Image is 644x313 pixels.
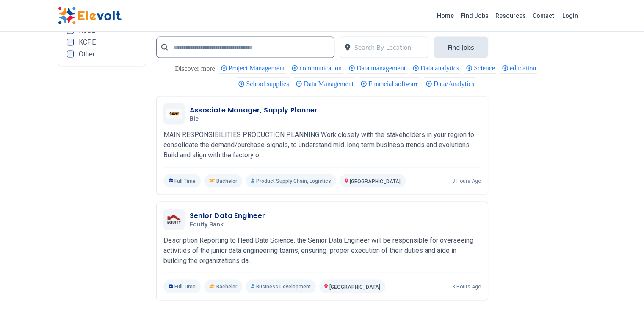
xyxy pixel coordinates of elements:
[166,213,182,225] img: Equity Bank
[246,280,316,293] p: Business Development
[190,115,199,123] span: Bic
[163,174,201,188] p: Full Time
[163,130,481,160] p: MAIN RESPONSIBILITIES PRODUCTION PLANNING Work closely with the stakeholders in your region to co...
[294,78,355,89] div: Data Management
[474,64,498,72] span: Science
[229,64,287,72] span: Project Management
[304,80,356,87] span: Data Management
[452,178,481,184] p: 3 hours ago
[216,283,237,290] span: Bachelor
[237,78,290,89] div: School supplies
[163,280,201,293] p: Full Time
[434,9,457,22] a: Home
[464,62,496,74] div: Science
[58,7,122,25] img: Elevolt
[557,7,583,24] a: Login
[163,209,481,293] a: Equity BankSenior Data EngineerEquity BankDescription Reporting to Head Data Science, the Senior ...
[529,9,557,22] a: Contact
[424,78,475,89] div: Data/Analytics
[492,9,529,22] a: Resources
[329,284,380,290] span: [GEOGRAPHIC_DATA]
[420,64,462,72] span: Data analytics
[216,178,237,184] span: Bachelor
[359,78,420,89] div: Financial software
[79,39,96,46] span: KCPE
[190,221,224,229] span: Equity Bank
[434,37,488,58] button: Find Jobs
[350,179,401,184] span: [GEOGRAPHIC_DATA]
[357,64,408,72] span: Data management
[67,51,74,58] input: Other
[219,62,286,74] div: Project Management
[166,109,182,119] img: Bic
[246,80,291,87] span: School supplies
[299,64,344,72] span: communication
[190,105,318,115] h3: Associate Manager, Supply Planner
[452,283,481,290] p: 3 hours ago
[602,272,644,313] iframe: Chat Widget
[347,62,407,74] div: Data management
[163,235,481,266] p: Description Reporting to Head Data Science, the Senior Data Engineer will be responsible for over...
[190,211,265,221] h3: Senior Data Engineer
[163,103,481,188] a: BicAssociate Manager, Supply PlannerBicMAIN RESPONSIBILITIES PRODUCTION PLANNING Work closely wit...
[79,51,95,58] span: Other
[434,80,477,87] span: Data/Analytics
[368,80,421,87] span: Financial software
[290,62,343,74] div: communication
[411,62,460,74] div: Data analytics
[457,9,492,22] a: Find Jobs
[79,27,95,34] span: KCSE
[175,63,215,75] div: These are topics related to the article that might interest you
[67,39,74,46] input: KCPE
[246,174,336,188] p: Product Supply Chain, Logistics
